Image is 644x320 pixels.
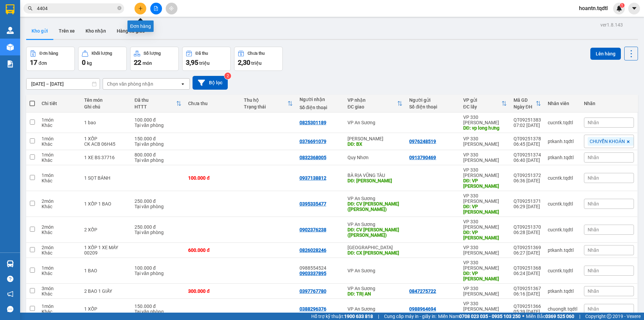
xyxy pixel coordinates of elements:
div: VP 330 [PERSON_NAME] [463,136,507,147]
img: logo-vxr [6,4,14,14]
div: Tại văn phòng [135,271,181,276]
div: 06:24 [DATE] [514,271,541,276]
div: Khác [42,123,77,128]
div: VP An Sương [347,222,402,227]
div: 1 món [42,304,77,309]
div: Thu hộ [244,97,287,103]
div: VP An Sương [347,306,402,312]
div: VP An Sương [347,196,402,201]
div: 0826028246 [300,247,326,253]
div: 1 món [42,265,77,271]
div: Quy Nhơn [347,155,402,160]
div: 250.000 đ [135,224,181,230]
div: 06:28 [DATE] [514,230,541,235]
div: 0913790469 [409,155,436,160]
div: Chi tiết [42,101,77,106]
div: [GEOGRAPHIC_DATA] [347,245,402,250]
div: DĐ: PHAN RANG [347,178,402,183]
button: aim [166,3,177,14]
span: 3,95 [186,58,198,66]
div: VP 330 [PERSON_NAME] [463,115,507,125]
span: notification [7,291,13,297]
div: 0388296376 [300,306,326,312]
div: VP An Sương [347,286,402,291]
div: VP 330 [PERSON_NAME] [463,193,507,204]
span: Nhãn [588,288,599,294]
button: caret-down [628,3,640,14]
span: 0 [82,58,86,66]
img: warehouse-icon [7,44,14,51]
div: 2 món [42,198,77,204]
span: CHUYỂN KHOẢN [590,138,625,144]
span: ⚪️ [522,315,524,318]
div: Tên món [84,97,128,103]
div: 1 XỐP 1 XE MÁY 00209 [84,245,128,256]
div: 1 SỌT BÁNH [84,175,128,181]
div: DĐ: BX [347,141,402,147]
div: QT09251366 [514,304,541,309]
div: VP nhận [347,97,397,103]
div: VP 330 [PERSON_NAME] [463,152,507,163]
span: món [143,60,152,66]
div: 06:27 [DATE] [514,250,541,256]
div: cucntk.tqdtl [548,175,577,181]
button: Đã thu3,95 triệu [182,47,231,71]
span: đơn [39,60,47,66]
div: Trạng thái [244,104,287,109]
div: Tại văn phòng [135,141,181,147]
div: QT09251374 [514,152,541,157]
div: 100.000 đ [135,265,181,271]
div: 1 món [42,117,77,123]
span: Nhãn [588,201,599,207]
th: Toggle SortBy [460,95,510,112]
div: 0988964694 [409,306,436,312]
div: Khác [42,178,77,183]
div: Đã thu [135,97,176,103]
div: ptkanh.tqdtl [548,155,577,160]
div: 2 XỐP [84,227,128,232]
div: DĐ: TRỊ AN [347,291,402,296]
div: Tại văn phòng [135,157,181,163]
div: VP 330 [PERSON_NAME] [463,167,507,178]
div: DĐ: CV LINH XUÂN (TOM) [347,227,402,238]
div: Đã thu [196,51,208,56]
div: QT09251369 [514,245,541,250]
div: 06:16 [DATE] [514,291,541,296]
div: 0976248519 [409,139,436,144]
div: 150.000 đ [135,304,181,309]
div: 1 XỐP [84,306,128,312]
div: ĐC giao [347,104,397,109]
div: 100.000 đ [188,175,237,181]
div: QT09251378 [514,136,541,141]
div: 2 món [42,245,77,250]
div: 0902376238 [300,227,326,232]
div: VP An Sương [347,120,402,125]
span: 2,30 [238,58,250,66]
button: file-add [150,3,162,14]
div: Nhãn [584,101,634,106]
div: Số lượng [144,51,161,56]
div: 06:40 [DATE] [514,157,541,163]
div: [PERSON_NAME] [347,136,402,141]
div: Người gửi [409,97,456,103]
div: Khác [42,141,77,147]
span: close-circle [117,6,121,10]
span: caret-down [631,5,637,11]
div: cucntk.tqdtl [548,201,577,207]
sup: 2 [224,73,231,79]
span: hoantn.tqdtl [574,4,613,12]
span: | [378,313,379,320]
div: Số điện thoại [409,104,456,109]
span: 1 [621,3,623,8]
div: Khác [42,230,77,235]
div: 300.000 đ [188,288,237,294]
strong: 0708 023 035 - 0935 103 250 [459,314,521,319]
th: Toggle SortBy [344,95,406,112]
span: Nhãn [588,227,599,232]
div: Người nhận [300,97,341,102]
div: VP 330 [PERSON_NAME] [463,286,507,296]
div: Nhân viên [548,101,577,106]
img: icon-new-feature [616,5,622,11]
div: 100.000 đ [135,117,181,123]
button: Bộ lọc [193,76,228,90]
